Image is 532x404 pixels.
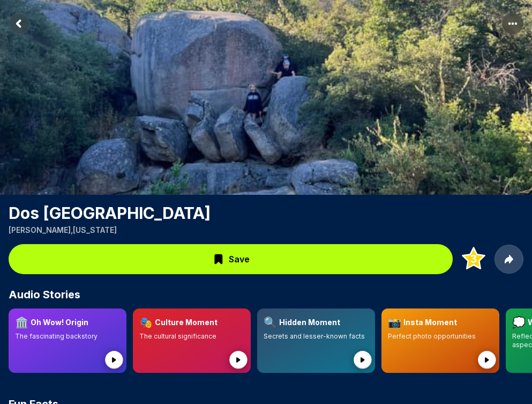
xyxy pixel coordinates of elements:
button: More options [502,13,523,34]
span: 🏛️ [15,315,28,330]
p: Secrets and lesser-known facts [264,332,369,341]
span: Save [229,253,250,266]
span: 📸 [388,315,401,330]
p: The fascinating backstory [15,332,120,341]
span: Audio Stories [9,287,80,302]
button: Add to Top 3 [459,245,488,274]
button: Return to previous page [9,13,30,34]
button: Save [9,244,453,274]
h3: Oh Wow! Origin [31,317,88,328]
span: 💭 [512,315,526,330]
h3: Insta Moment [403,317,457,328]
h3: Culture Moment [155,317,218,328]
text: 3 [470,253,477,266]
span: 🎭 [139,315,153,330]
span: 🔍 [264,315,277,330]
h1: Dos [GEOGRAPHIC_DATA] [9,203,523,223]
p: [PERSON_NAME] , [US_STATE] [9,225,523,236]
p: The cultural significance [139,332,244,341]
h3: Hidden Moment [279,317,340,328]
p: Perfect photo opportunities [388,332,493,341]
